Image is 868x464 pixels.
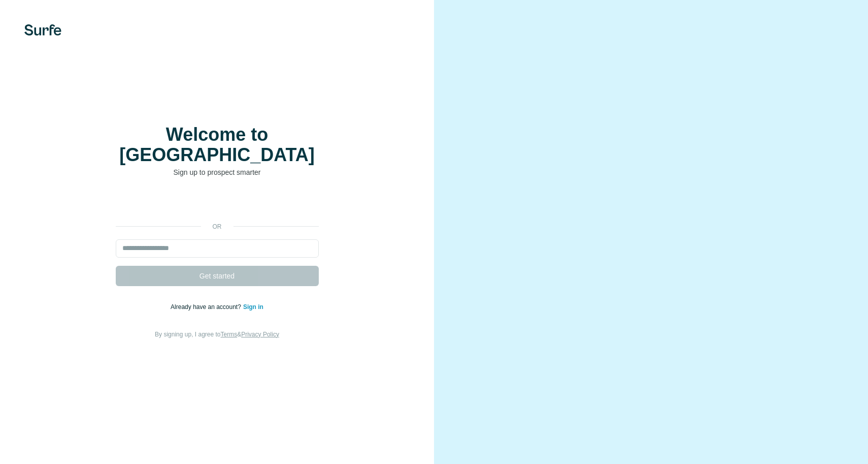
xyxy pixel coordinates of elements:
[171,303,243,311] span: Already have an account?
[241,331,279,338] a: Privacy Policy
[116,125,319,165] h1: Welcome to [GEOGRAPHIC_DATA]
[116,167,319,177] p: Sign up to prospect smarter
[155,331,279,338] span: By signing up, I agree to &
[111,193,324,215] iframe: Sign in with Google Button
[24,24,61,36] img: Surfe's logo
[201,222,233,231] p: or
[243,303,263,311] a: Sign in
[221,331,238,338] a: Terms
